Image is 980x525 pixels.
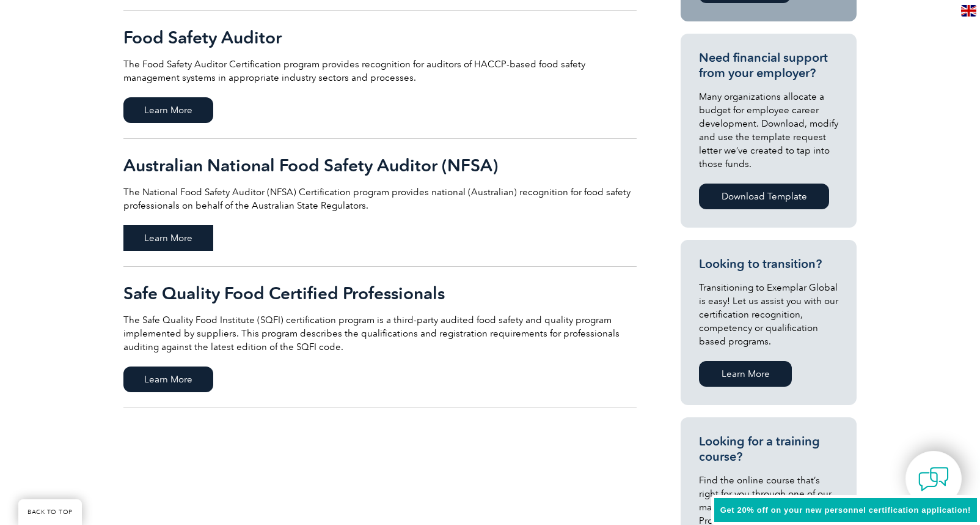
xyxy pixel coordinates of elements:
span: Learn More [123,225,213,251]
a: Food Safety Auditor The Food Safety Auditor Certification program provides recognition for audito... [123,11,637,139]
a: Safe Quality Food Certified Professionals The Safe Quality Food Institute (SQFI) certification pr... [123,267,637,408]
span: Learn More [123,367,213,392]
h3: Need financial support from your employer? [699,50,838,81]
p: Many organizations allocate a budget for employee career development. Download, modify and use th... [699,90,838,171]
p: The National Food Safety Auditor (NFSA) Certification program provides national (Australian) reco... [123,185,637,212]
span: Get 20% off on your new personnel certification application! [720,505,971,515]
h3: Looking to transition? [699,256,838,272]
p: The Safe Quality Food Institute (SQFI) certification program is a third-party audited food safety... [123,313,637,354]
h2: Food Safety Auditor [123,28,637,47]
a: Download Template [699,184,829,209]
h2: Safe Quality Food Certified Professionals [123,283,637,303]
p: The Food Safety Auditor Certification program provides recognition for auditors of HACCP-based fo... [123,58,637,84]
p: Transitioning to Exemplar Global is easy! Let us assist you with our certification recognition, c... [699,281,838,348]
h3: Looking for a training course? [699,434,838,464]
a: BACK TO TOP [18,499,82,525]
a: Learn More [699,361,792,387]
a: Australian National Food Safety Auditor (NFSA) The National Food Safety Auditor (NFSA) Certificat... [123,139,637,267]
img: contact-chat.png [918,464,949,494]
img: en [961,5,976,17]
span: Learn More [123,97,213,123]
h2: Australian National Food Safety Auditor (NFSA) [123,155,637,175]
